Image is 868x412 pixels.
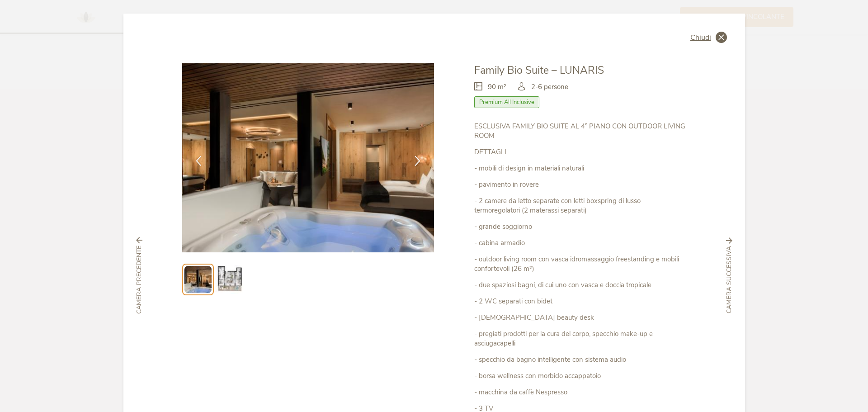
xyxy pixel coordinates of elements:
[215,265,244,294] img: Preview
[474,255,686,274] p: - outdoor living room con vasca idromassaggio freestanding e mobili confortevoli (26 m²)
[474,371,686,381] p: - borsa wellness con morbido accappatoio
[474,164,686,173] p: - mobili di design in materiali naturali
[474,355,686,365] p: - specchio da bagno intelligente con sistema audio
[474,297,686,306] p: - 2 WC separati con bidet
[474,196,686,215] p: - 2 camere da letto separate con letti boxspring di lusso termoregolatori (2 materassi separati)
[474,388,686,397] p: - macchina da caffè Nespresso
[531,82,568,92] span: 2-6 persone
[474,96,539,108] span: Premium All Inclusive
[135,246,144,314] span: Camera precedente
[474,313,686,322] p: - [DEMOGRAPHIC_DATA] beauty desk
[474,222,686,232] p: - grande soggiorno
[725,246,734,313] span: Camera successiva
[488,82,506,92] span: 90 m²
[474,122,686,141] p: ESCLUSIVA FAMILY BIO SUITE AL 4° PIANO CON OUTDOOR LIVING ROOM
[474,280,686,290] p: - due spaziosi bagni, di cui uno con vasca e doccia tropicale
[474,180,686,189] p: - pavimento in rovere
[474,147,686,157] p: DETTAGLI
[184,266,212,293] img: Preview
[474,329,686,348] p: - pregiati prodotti per la cura del corpo, specchio make-up e asciugacapelli
[474,238,686,248] p: - cabina armadio
[182,63,434,252] img: Family Bio Suite – LUNARIS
